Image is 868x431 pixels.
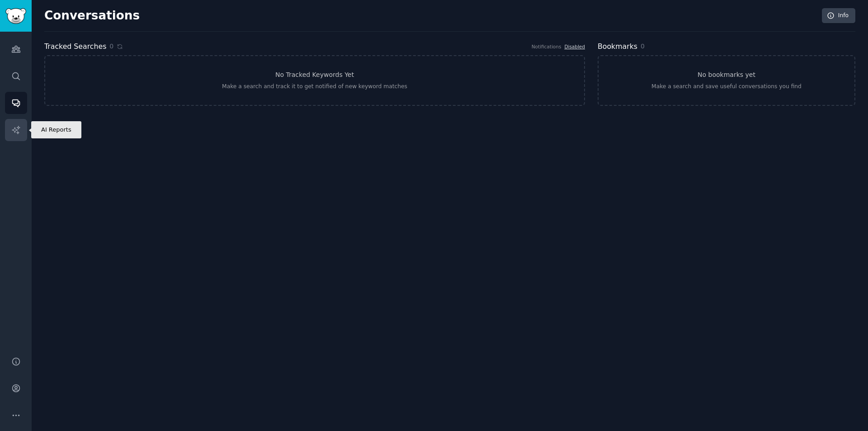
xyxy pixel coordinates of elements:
[641,43,645,50] span: 0
[44,9,140,23] h2: Conversations
[44,55,585,106] a: No Tracked Keywords YetMake a search and track it to get notified of new keyword matches
[275,70,354,80] h3: No Tracked Keywords Yet
[564,44,585,49] a: Disabled
[698,70,755,80] h3: No bookmarks yet
[651,83,802,91] div: Make a search and save useful conversations you find
[109,42,113,51] span: 0
[598,55,855,106] a: No bookmarks yetMake a search and save useful conversations you find
[822,8,855,24] a: Info
[598,41,637,52] h2: Bookmarks
[532,43,561,50] div: Notifications
[5,8,26,24] img: GummySearch logo
[44,41,106,52] h2: Tracked Searches
[222,83,407,91] div: Make a search and track it to get notified of new keyword matches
